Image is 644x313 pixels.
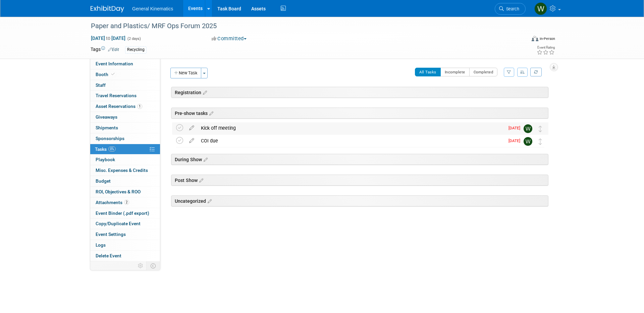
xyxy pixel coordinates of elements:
[91,46,119,54] td: Tags
[96,200,129,205] span: Attachments
[209,35,249,42] button: Committed
[90,187,160,197] a: ROI, Objectives & ROO
[186,125,198,131] a: edit
[124,200,129,205] span: 2
[96,104,142,109] span: Asset Reservations
[108,146,116,151] span: 0%
[415,68,441,76] button: All Tasks
[90,133,160,144] a: Sponsorships
[495,3,526,15] a: Search
[96,82,106,88] span: Staff
[96,232,126,237] span: Event Settings
[530,68,542,76] a: Refresh
[96,242,106,248] span: Logs
[504,6,519,11] span: Search
[198,135,504,146] div: COI due
[96,72,116,77] span: Booth
[90,59,160,69] a: Event Information
[90,123,160,133] a: Shipments
[90,101,160,112] a: Asset Reservations1
[91,6,124,12] img: ExhibitDay
[201,89,207,96] a: Edit sections
[90,80,160,90] a: Staff
[202,156,208,163] a: Edit sections
[96,93,137,98] span: Travel Reservations
[96,221,141,226] span: Copy/Duplicate Event
[90,112,160,122] a: Giveaways
[127,37,141,41] span: (2 days)
[90,208,160,218] a: Event Binder (.pdf export)
[486,35,555,45] div: Event Format
[108,47,119,52] a: Edit
[147,261,160,270] td: Toggle Event Tabs
[171,175,548,186] div: Post Show
[96,125,118,130] span: Shipments
[111,72,115,76] i: Booth reservation complete
[508,138,524,143] span: [DATE]
[198,177,203,183] a: Edit sections
[539,138,542,145] i: Move task
[96,189,141,194] span: ROI, Objectives & ROO
[198,122,504,134] div: Kick off meeting
[186,138,198,144] a: edit
[508,126,524,130] span: [DATE]
[95,146,116,152] span: Tasks
[524,137,532,146] img: Whitney Swanson
[537,46,555,49] div: Event Rating
[206,197,212,204] a: Edit sections
[539,36,555,41] div: In-Person
[90,251,160,261] a: Delete Event
[90,69,160,80] a: Booth
[170,68,201,78] button: New Task
[90,90,160,101] a: Travel Reservations
[539,126,542,132] i: Move task
[171,195,548,206] div: Uncategorized
[208,110,213,116] a: Edit sections
[90,165,160,176] a: Misc. Expenses & Credits
[125,46,147,53] div: Recycling
[90,197,160,208] a: Attachments2
[90,240,160,250] a: Logs
[96,210,149,216] span: Event Binder (.pdf export)
[96,61,133,66] span: Event Information
[469,68,498,76] button: Completed
[96,157,115,162] span: Playbook
[90,154,160,165] a: Playbook
[532,36,538,41] img: Format-Inperson.png
[90,218,160,229] a: Copy/Duplicate Event
[96,136,124,141] span: Sponsorships
[90,176,160,186] a: Budget
[96,114,117,120] span: Giveaways
[171,154,548,165] div: During Show
[105,36,111,41] span: to
[135,261,147,270] td: Personalize Event Tab Strip
[137,104,142,109] span: 1
[171,87,548,98] div: Registration
[96,168,148,173] span: Misc. Expenses & Credits
[90,229,160,240] a: Event Settings
[132,6,173,11] span: General Kinematics
[91,35,126,41] span: [DATE] [DATE]
[534,2,547,15] img: Whitney Swanson
[440,68,470,76] button: Incomplete
[90,144,160,154] a: Tasks0%
[96,178,111,184] span: Budget
[96,253,121,258] span: Delete Event
[171,108,548,119] div: Pre-show tasks
[524,124,532,133] img: Whitney Swanson
[89,20,516,32] div: Paper and Plastics/ MRF Ops Forum 2025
